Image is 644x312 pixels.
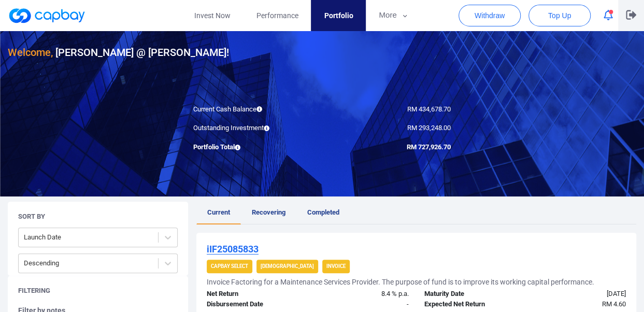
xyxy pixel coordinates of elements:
[18,286,50,295] h5: Filtering
[407,124,451,132] span: RM 293,248.00
[548,10,571,21] span: Top Up
[185,104,322,115] div: Current Cash Balance
[459,5,521,26] button: Withdraw
[308,289,417,300] div: 8.4 % p.a.
[18,212,45,221] h5: Sort By
[261,263,314,269] strong: [DEMOGRAPHIC_DATA]
[211,263,248,269] strong: CapBay Select
[252,208,285,216] span: Recovering
[416,299,525,310] div: Expected Net Return
[407,143,451,151] span: RM 727,926.70
[326,263,346,269] strong: Invoice
[416,289,525,300] div: Maturity Date
[185,123,322,134] div: Outstanding Investment
[207,208,230,216] span: Current
[407,105,451,113] span: RM 434,678.70
[307,208,339,216] span: Completed
[207,277,594,287] h5: Invoice Factoring for a Maintenance Services Provider. The purpose of fund is to improve its work...
[308,299,417,310] div: -
[207,244,259,254] u: iIF25085833
[256,10,298,21] span: Performance
[8,46,53,59] span: Welcome,
[602,300,626,308] span: RM 4.60
[199,299,308,310] div: Disbursement Date
[528,5,591,26] button: Top Up
[8,44,229,61] h3: [PERSON_NAME] @ [PERSON_NAME] !
[185,142,322,153] div: Portfolio Total
[324,10,353,21] span: Portfolio
[199,289,308,300] div: Net Return
[525,289,634,300] div: [DATE]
